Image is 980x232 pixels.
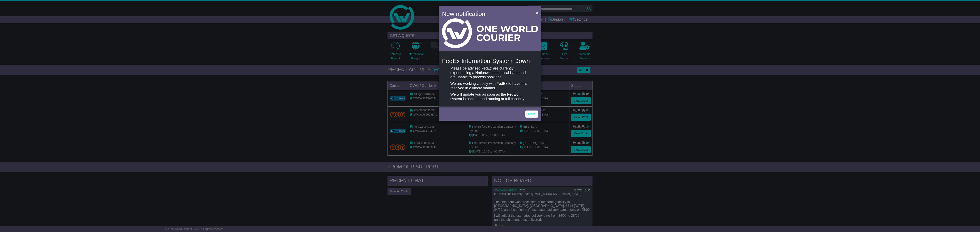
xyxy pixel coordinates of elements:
p: We are working closely with FedEx to have this resolved in a timely manner. [450,82,530,90]
h4: FedEx Internation System Down [442,57,538,64]
button: Close [533,9,540,17]
p: Please be advised FedEx are currently experiencing a Nationwide technical issue and are unable to... [450,66,530,80]
span: × [536,11,538,15]
p: We will update you as soon as the FedEx system is back up and running at full capacity. [450,92,530,101]
h4: New notification [442,9,530,18]
img: Light [442,18,538,48]
a: Close [525,110,538,118]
